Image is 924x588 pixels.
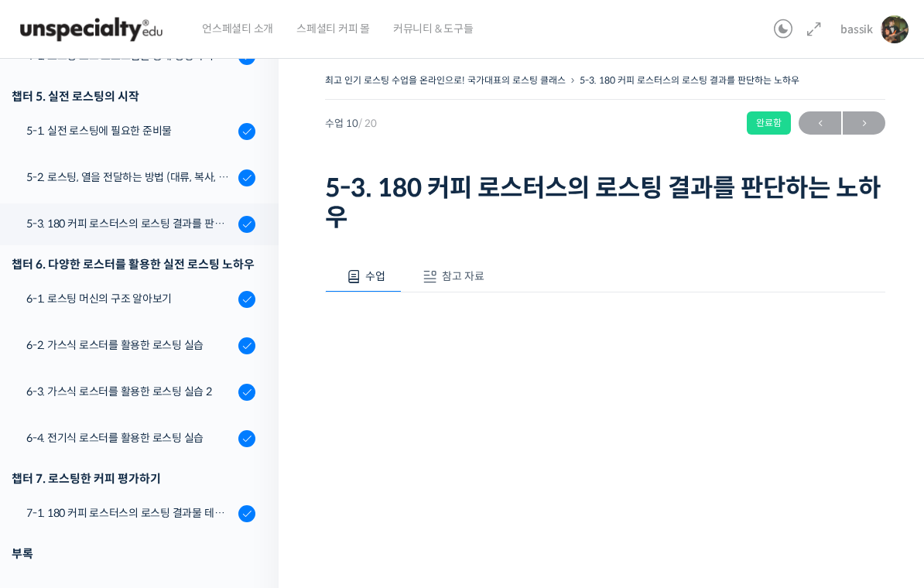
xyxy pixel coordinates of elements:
span: 홈 [49,483,58,495]
a: 홈 [5,460,102,498]
div: 챕터 7. 로스팅한 커피 평가하기 [12,468,255,489]
a: 5-3. 180 커피 로스터스의 로스팅 결과를 판단하는 노하우 [580,74,799,86]
span: bassik [840,22,873,36]
div: 5-3. 180 커피 로스터스의 로스팅 결과를 판단하는 노하우 [26,215,234,232]
a: 대화 [102,460,200,498]
a: 다음→ [843,111,885,135]
div: 6-1. 로스팅 머신의 구조 알아보기 [26,290,234,307]
a: 최고 인기 로스팅 수업을 온라인으로! 국가대표의 로스팅 클래스 [325,74,566,86]
div: 6-4. 전기식 로스터를 활용한 로스팅 실습 [26,429,234,446]
span: 참고 자료 [442,269,484,283]
div: 6-3. 가스식 로스터를 활용한 로스팅 실습 2 [26,383,234,400]
span: / 20 [358,117,377,130]
span: 수업 [365,269,385,283]
div: 6-2. 가스식 로스터를 활용한 로스팅 실습 [26,337,234,354]
span: 대화 [142,484,160,496]
span: → [843,113,885,134]
span: 수업 10 [325,118,377,128]
h1: 5-3. 180 커피 로스터스의 로스팅 결과를 판단하는 노하우 [325,173,885,233]
div: 5-2. 로스팅, 열을 전달하는 방법 (대류, 복사, 전도) [26,169,234,186]
div: 챕터 5. 실전 로스팅의 시작 [12,86,255,107]
span: 설정 [239,483,258,495]
span: ← [799,113,841,134]
div: 챕터 6. 다양한 로스터를 활용한 실전 로스팅 노하우 [12,254,255,275]
div: 7-1. 180 커피 로스터스의 로스팅 결과물 테스트 노하우 [26,504,234,521]
a: ←이전 [799,111,841,135]
a: 설정 [200,460,297,498]
div: 5-1. 실전 로스팅에 필요한 준비물 [26,122,234,139]
div: 부록 [12,543,255,564]
div: 완료함 [747,111,791,135]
